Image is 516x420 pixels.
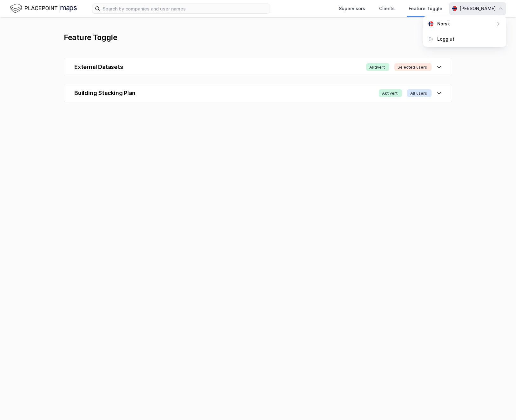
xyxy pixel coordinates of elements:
[74,63,123,71] div: External Datasets
[459,5,496,12] div: [PERSON_NAME]
[484,390,516,420] iframe: Chat Widget
[64,32,117,43] div: Feature Toggle
[484,390,516,420] div: Kontrollprogram for chat
[74,89,136,97] div: Building Stacking Plan
[10,3,77,14] img: logo.f888ab2527a4732fd821a326f86c7f29.svg
[437,35,454,43] div: Logg ut
[437,20,450,28] div: Norsk
[379,5,395,12] div: Clients
[339,5,365,12] div: Supervisors
[100,4,270,13] input: Search by companies and user names
[409,5,442,12] div: Feature Toggle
